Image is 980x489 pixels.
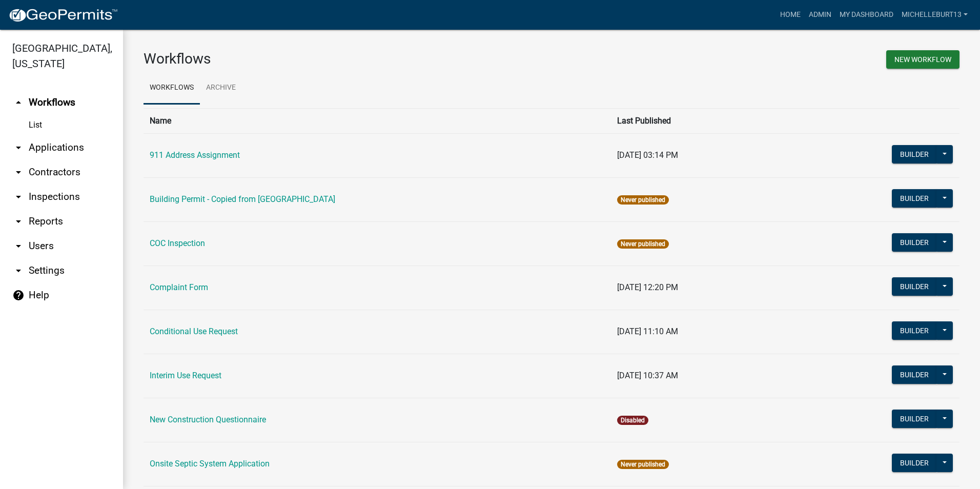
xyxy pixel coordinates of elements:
[805,5,835,25] a: Admin
[617,195,669,205] span: Never published
[12,96,25,109] i: arrow_drop_up
[150,282,208,292] a: Complaint Form
[144,72,200,105] a: Workflows
[892,277,937,296] button: Builder
[144,50,544,68] h3: Workflows
[12,141,25,154] i: arrow_drop_down
[12,191,25,203] i: arrow_drop_down
[892,321,937,340] button: Builder
[150,371,221,380] a: Interim Use Request
[12,215,25,228] i: arrow_drop_down
[200,72,242,105] a: Archive
[617,327,678,336] span: [DATE] 11:10 AM
[617,460,669,469] span: Never published
[776,5,805,25] a: Home
[892,189,937,208] button: Builder
[892,365,937,384] button: Builder
[150,150,240,160] a: 911 Address Assignment
[150,194,335,204] a: Building Permit - Copied from [GEOGRAPHIC_DATA]
[144,108,611,133] th: Name
[12,264,25,277] i: arrow_drop_down
[617,239,669,249] span: Never published
[892,454,937,472] button: Builder
[150,238,205,248] a: COC Inspection
[12,240,25,252] i: arrow_drop_down
[897,5,972,25] a: michelleburt13
[617,282,678,292] span: [DATE] 12:20 PM
[12,289,25,301] i: help
[617,416,648,425] span: Disabled
[150,327,238,336] a: Conditional Use Request
[12,166,25,178] i: arrow_drop_down
[611,108,784,133] th: Last Published
[617,150,678,160] span: [DATE] 03:14 PM
[835,5,897,25] a: My Dashboard
[150,459,270,468] a: Onsite Septic System Application
[617,371,678,380] span: [DATE] 10:37 AM
[886,50,959,69] button: New Workflow
[892,233,937,252] button: Builder
[892,145,937,164] button: Builder
[892,410,937,428] button: Builder
[150,415,266,424] a: New Construction Questionnaire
